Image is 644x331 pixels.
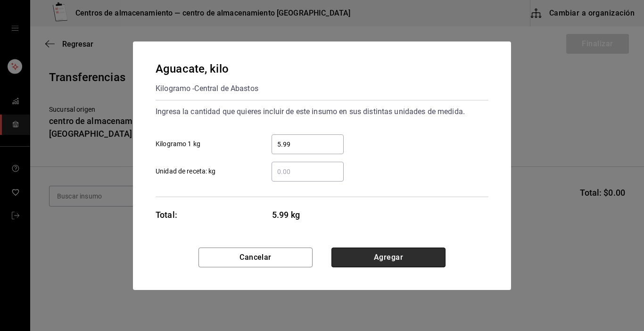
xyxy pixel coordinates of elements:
[272,139,344,150] input: Kilogramo 1 kg
[156,60,258,77] div: Aguacate, kilo
[198,248,313,267] button: Cancelar
[331,248,446,267] button: Agregar
[156,81,258,96] div: Kilogramo - Central de Abastos
[156,104,488,119] div: Ingresa la cantidad que quieres incluir de este insumo en sus distintas unidades de medida.
[156,139,200,149] span: Kilogramo 1 kg
[156,166,216,176] span: Unidad de receta: kg
[272,208,344,221] span: 5.99 kg
[156,208,177,221] div: Total:
[272,166,344,177] input: Unidad de receta: kg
